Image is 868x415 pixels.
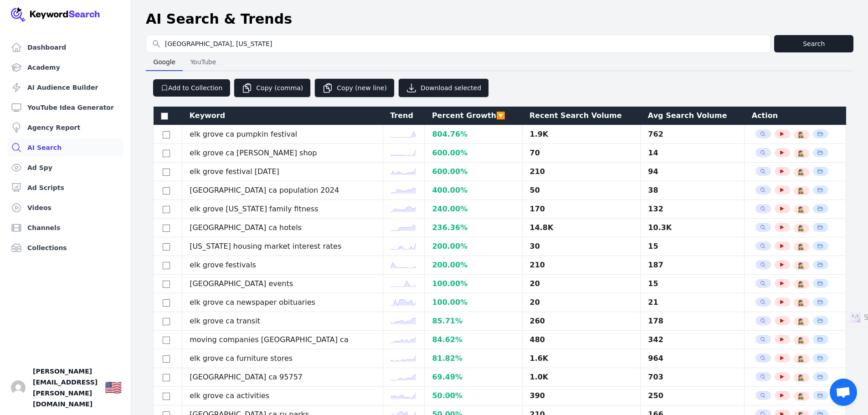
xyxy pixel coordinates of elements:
a: Ad Scripts [7,179,123,197]
td: elk grove festivals [182,256,383,275]
div: 804.76 % [432,129,514,140]
button: Download selected [398,78,489,97]
div: 1.0K [530,372,633,383]
span: [PERSON_NAME][EMAIL_ADDRESS][PERSON_NAME][DOMAIN_NAME] [33,366,98,410]
div: 260 [530,316,633,327]
div: 600.00 % [432,166,514,177]
button: Copy (new line) [314,78,395,97]
img: Your Company [11,7,100,22]
div: Trend [390,110,417,121]
div: 390 [530,390,633,401]
a: Channels [7,219,123,237]
div: Open chat [830,379,857,406]
a: Academy [7,58,123,77]
button: 🕵️‍♀️ [797,169,805,176]
span: 🕵️‍♀️ [798,150,805,157]
div: 210 [530,260,633,271]
button: 🇺🇸 [105,379,122,397]
div: 38 [648,185,737,196]
span: 🕵️‍♀️ [798,299,805,307]
div: 14.8K [530,222,633,233]
div: 600.00 % [432,148,514,159]
div: 50.00 % [432,390,514,401]
span: 🕵️‍♀️ [798,355,805,363]
button: 🕵️‍♀️ [797,243,805,251]
div: 200.00 % [432,241,514,252]
a: Ad Spy [7,159,123,177]
button: 🕵️‍♀️ [797,206,805,213]
td: [GEOGRAPHIC_DATA] ca population 2024 [182,181,383,200]
div: Keyword [190,110,376,121]
div: 964 [648,353,737,364]
div: 100.00 % [432,297,514,308]
button: 🕵️‍♀️ [797,262,805,269]
td: [US_STATE] housing market interest rates [182,237,383,256]
a: Videos [7,199,123,217]
div: 200.00 % [432,260,514,271]
div: 10.3K [648,222,737,233]
div: 400.00 % [432,185,514,196]
div: 170 [530,204,633,215]
div: Percent Growth 🔽 [432,110,515,121]
div: 342 [648,334,737,345]
td: elk grove ca transit [182,312,383,331]
button: 🕵️‍♀️ [797,393,805,400]
div: 81.82 % [432,353,514,364]
button: Search [774,35,853,52]
div: 1.6K [530,353,633,364]
div: 703 [648,372,737,383]
span: 🕵️‍♀️ [798,337,805,344]
td: [GEOGRAPHIC_DATA] events [182,275,383,293]
div: 15 [648,241,737,252]
span: 🕵️‍♀️ [798,169,805,176]
button: 🕵️‍♀️ [797,150,805,157]
div: 187 [648,260,737,271]
div: 250 [648,390,737,401]
div: 236.36 % [432,222,514,233]
span: 🕵️‍♀️ [798,225,805,232]
div: 94 [648,166,737,177]
td: elk grove ca newspaper obituaries [182,293,383,312]
button: 🕵️‍♀️ [797,355,805,363]
a: Agency Report [7,118,123,137]
div: 15 [648,278,737,289]
h1: AI Search & Trends [146,11,292,27]
span: YouTube [186,56,220,68]
div: 210 [530,166,633,177]
button: 🕵️‍♀️ [797,374,805,381]
div: 70 [530,148,633,159]
span: 🕵️‍♀️ [798,374,805,381]
td: elk grove ca [PERSON_NAME] shop [182,144,383,163]
button: 🕵️‍♀️ [797,299,805,307]
div: 20 [530,297,633,308]
div: 20 [530,278,633,289]
div: 21 [648,297,737,308]
div: 1.9K [530,129,633,140]
div: Avg Search Volume [648,110,737,121]
input: Search [146,35,770,52]
div: 480 [530,334,633,345]
span: 🕵️‍♀️ [798,187,805,195]
a: YouTube Idea Generator [7,98,123,117]
div: 762 [648,129,737,140]
a: AI Audience Builder [7,78,123,97]
div: 178 [648,316,737,327]
span: Google [149,56,179,68]
button: 🕵️‍♀️ [797,318,805,325]
a: Dashboard [7,38,123,56]
div: Recent Search Volume [529,110,633,121]
a: AI Search [7,138,123,157]
div: 84.62 % [432,334,514,345]
span: 🕵️‍♀️ [798,243,805,251]
button: Add to Collection [153,79,230,97]
td: [GEOGRAPHIC_DATA] ca 95757 [182,368,383,387]
div: Action [752,110,839,121]
button: 🕵️‍♀️ [797,187,805,195]
button: 🕵️‍♀️ [797,337,805,344]
button: 🕵️‍♀️ [797,281,805,288]
td: elk grove ca activities [182,387,383,405]
div: 30 [530,241,633,252]
td: [GEOGRAPHIC_DATA] ca hotels [182,219,383,237]
button: Open user button [11,380,26,395]
span: 🕵️‍♀️ [798,206,805,213]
